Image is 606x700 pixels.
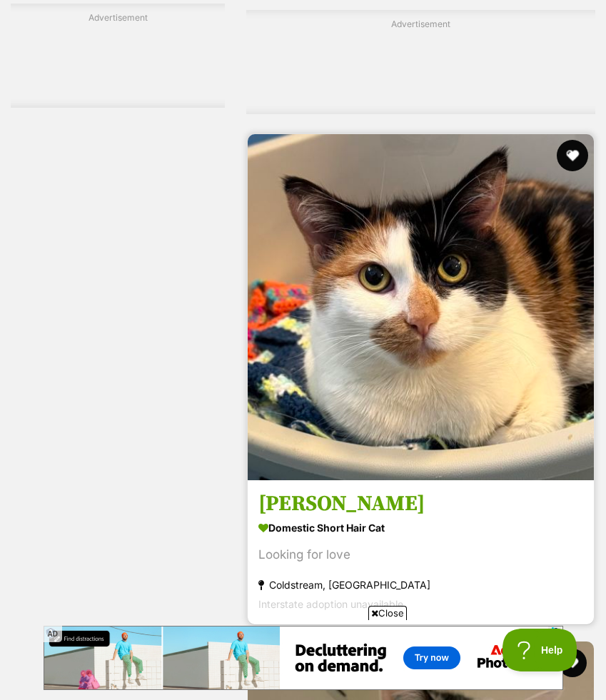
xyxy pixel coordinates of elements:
[507,1,518,13] img: consumer-privacy-logo.png
[505,1,520,13] a: Privacy Notification
[248,480,594,625] a: [PERSON_NAME] Domestic Short Hair Cat Looking for love Coldstream, [GEOGRAPHIC_DATA] Interstate a...
[258,518,583,539] strong: Domestic Short Hair Cat
[109,144,214,285] img: https://img.kwcdn.com/product/Fancyalgo/VirtualModelMatting/0754cdc6ab049760e214e170b7c15437.jpg?...
[246,10,595,114] div: Advertisement
[258,576,583,595] strong: Coldstream, [GEOGRAPHIC_DATA]
[109,288,214,429] img: https://img.kwcdn.com/product/fancy/7e86c871-6e2d-4219-b01e-0cf71fe910de.jpg?imageMogr2/strip/siz...
[368,606,407,620] span: Close
[11,4,225,108] div: Advertisement
[558,649,587,677] button: favourite
[258,546,583,565] div: Looking for love
[503,629,577,671] iframe: Help Scout Beacon - Open
[557,140,588,171] button: favourite
[505,1,518,11] img: iconc.png
[258,491,583,518] h3: [PERSON_NAME]
[1,1,13,13] img: consumer-privacy-logo.png
[44,626,62,642] span: AD
[248,134,594,480] img: Murial - Domestic Short Hair Cat
[258,599,403,611] span: Interstate adoption unavailable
